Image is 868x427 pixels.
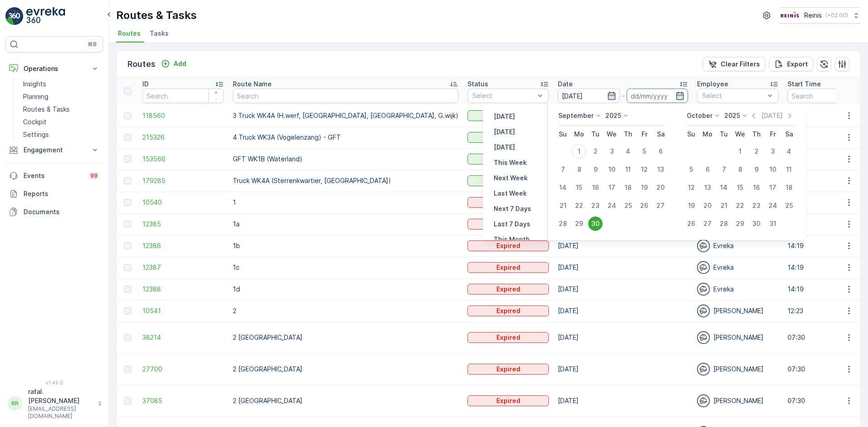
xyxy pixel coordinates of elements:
p: Planning [23,92,48,101]
div: 2 [749,144,764,159]
a: 10540 [142,198,224,207]
p: [DATE] [761,111,783,120]
div: 2 [588,144,603,159]
div: Toggle Row Selected [124,155,131,163]
div: Toggle Row Selected [124,242,131,249]
button: Expired [467,305,549,316]
a: 118560 [142,111,224,120]
th: Saturday [652,126,669,142]
span: Routes [118,29,141,38]
div: 15 [733,180,747,195]
td: 2 [GEOGRAPHIC_DATA] [228,353,463,385]
a: 12387 [142,263,224,272]
td: 1c [228,257,463,278]
button: Export [769,57,813,71]
div: 3 [604,144,619,159]
div: 7 [717,162,731,177]
p: Events [24,171,83,180]
div: 13 [700,180,715,195]
div: 29 [733,216,747,231]
th: Monday [699,126,716,142]
div: Toggle Row Selected [124,334,131,341]
button: Expired [467,332,549,343]
a: 12386 [142,241,224,250]
p: ( +02:00 ) [826,12,848,19]
p: Documents [24,207,99,216]
div: 4 [782,144,796,159]
div: 26 [684,216,698,231]
a: 215326 [142,133,224,142]
th: Wednesday [604,126,620,142]
p: 99 [90,172,98,179]
p: Start Time [788,80,821,89]
button: Last Week [490,188,530,199]
div: 15 [572,180,586,195]
td: 1a [228,213,463,235]
p: Status [467,80,488,89]
p: Clear Filters [721,60,760,69]
a: Events99 [5,167,103,185]
a: 37085 [142,396,224,405]
button: Ended [467,154,549,164]
div: 30 [588,216,603,231]
div: 24 [765,198,780,213]
p: 2025 [724,111,740,120]
img: logo [5,7,24,25]
td: 2 [GEOGRAPHIC_DATA] [228,385,463,417]
th: Friday [636,126,652,142]
td: [DATE] [553,235,693,257]
div: 1 [733,144,747,159]
span: 179285 [142,176,224,185]
button: This Week [490,157,530,168]
img: logo_light-DOdMpM7g.png [26,7,65,25]
p: [DATE] [494,112,515,121]
div: [PERSON_NAME] [697,305,778,317]
td: GFT WK1B (Waterland) [228,148,463,170]
div: 4 [621,144,635,159]
td: [DATE] [553,257,693,278]
th: Thursday [620,126,636,142]
button: Next Week [490,173,531,183]
td: Truck WK4A (Sterrenkwartier, [GEOGRAPHIC_DATA]) [228,170,463,192]
p: Reinis [804,11,822,20]
td: 1b [228,235,463,257]
div: 23 [588,198,603,213]
div: 14 [717,180,731,195]
div: 23 [749,198,764,213]
div: 11 [782,162,796,177]
span: 10541 [142,306,224,315]
input: dd/mm/yyyy [627,89,689,103]
p: Routes & Tasks [23,105,70,114]
a: 27700 [142,365,224,374]
a: Routes & Tasks [19,103,103,116]
span: v 1.49.0 [5,380,103,385]
div: 3 [765,144,780,159]
p: October [687,111,712,120]
div: 12 [637,162,651,177]
img: svg%3e [697,261,710,274]
button: RRrafal.[PERSON_NAME][EMAIL_ADDRESS][DOMAIN_NAME] [5,387,103,420]
p: Date [558,80,573,89]
a: 12388 [142,285,224,294]
div: 16 [749,180,764,195]
div: 10 [604,162,619,177]
div: 21 [556,198,570,213]
p: Employee [697,80,728,89]
div: 20 [653,180,668,195]
p: ID [142,80,149,89]
p: Routes & Tasks [116,8,197,23]
div: [PERSON_NAME] [697,331,778,344]
a: Planning [19,90,103,103]
img: svg%3e [697,239,710,252]
a: Reports [5,185,103,203]
button: Add [157,58,190,69]
div: 17 [765,180,780,195]
button: Expired [467,197,549,208]
div: 28 [556,216,570,231]
th: Saturday [781,126,797,142]
button: Tomorrow [490,142,519,153]
div: Evreka [697,239,778,252]
a: Settings [19,128,103,141]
